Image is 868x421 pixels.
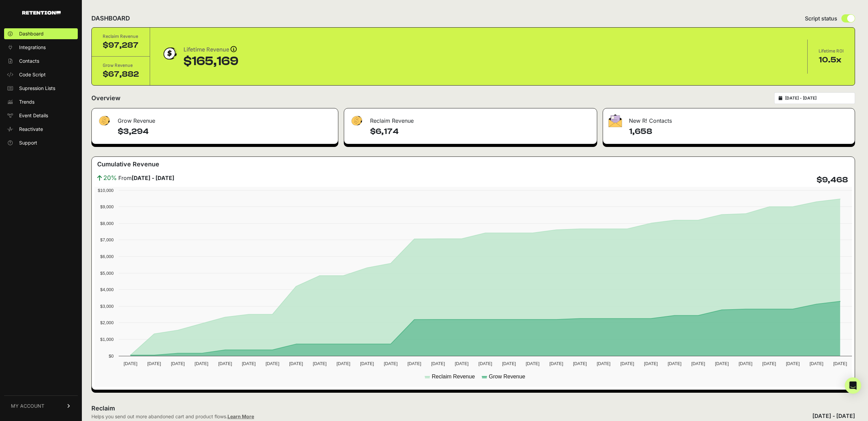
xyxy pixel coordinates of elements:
div: Reclaim Revenue [103,33,139,40]
h4: $9,468 [816,175,848,185]
a: Integrations [4,42,78,53]
div: 10.5x [819,55,844,65]
img: fa-envelope-19ae18322b30453b285274b1b8af3d052b27d846a4fbe8435d1a52b978f639a2.png [608,114,622,127]
span: 20% [103,173,117,183]
text: $1,000 [100,337,114,342]
span: Dashboard [19,30,44,37]
span: From [118,174,174,182]
text: [DATE] [739,361,752,366]
text: [DATE] [833,361,847,366]
span: MY ACCOUNT [11,403,44,409]
div: Helps you send out more abandoned cart and product flows. [91,413,254,420]
text: [DATE] [408,361,421,366]
text: [DATE] [479,361,492,366]
img: Retention.com [22,11,61,15]
text: $10,000 [98,188,114,193]
text: [DATE] [384,361,397,366]
text: $9,000 [100,204,114,209]
text: [DATE] [691,361,705,366]
h4: 1,658 [629,126,849,137]
a: Code Script [4,69,78,80]
div: Lifetime Revenue [183,45,238,55]
span: Event Details [19,112,48,119]
text: [DATE] [171,361,185,366]
strong: [DATE] - [DATE] [132,175,174,181]
span: Code Script [19,71,46,78]
a: Event Details [4,110,78,121]
a: Contacts [4,56,78,66]
text: [DATE] [644,361,658,366]
span: Trends [19,99,34,105]
text: $0 [109,354,114,359]
a: Learn More [227,414,254,419]
text: $6,000 [100,254,114,259]
img: fa-dollar-13500eef13a19c4ab2b9ed9ad552e47b0d9fc28b02b83b90ba0e00f96d6372e9.png [97,114,111,127]
text: Grow Revenue [489,374,525,379]
text: $7,000 [100,237,114,242]
text: [DATE] [526,361,540,366]
h2: DASHBOARD [91,14,130,23]
text: [DATE] [431,361,445,366]
span: Contacts [19,58,39,64]
a: Trends [4,96,78,107]
text: $4,000 [100,287,114,292]
span: Reactivate [19,126,43,133]
span: Support [19,139,37,146]
div: Open Intercom Messenger [845,377,861,394]
text: [DATE] [337,361,350,366]
text: [DATE] [620,361,634,366]
text: [DATE] [455,361,468,366]
text: [DATE] [195,361,208,366]
h3: Cumulative Revenue [97,160,159,169]
div: $165,169 [183,55,238,68]
text: [DATE] [147,361,161,366]
text: [DATE] [360,361,374,366]
h2: Overview [91,93,120,103]
div: [DATE] - [DATE] [812,412,855,420]
h4: $6,174 [370,126,591,137]
text: [DATE] [597,361,610,366]
span: Integrations [19,44,46,51]
div: $97,287 [103,40,139,51]
text: [DATE] [266,361,279,366]
img: fa-dollar-13500eef13a19c4ab2b9ed9ad552e47b0d9fc28b02b83b90ba0e00f96d6372e9.png [350,114,363,127]
text: [DATE] [549,361,563,366]
text: [DATE] [242,361,255,366]
text: [DATE] [502,361,516,366]
text: $5,000 [100,271,114,276]
div: Grow Revenue [103,62,139,69]
text: [DATE] [762,361,776,366]
text: [DATE] [786,361,799,366]
text: [DATE] [218,361,232,366]
text: $8,000 [100,221,114,226]
div: Reclaim Revenue [344,108,597,129]
div: Lifetime ROI [819,48,844,55]
h4: $3,294 [118,126,333,137]
text: Reclaim Revenue [432,374,475,379]
text: [DATE] [715,361,729,366]
text: [DATE] [124,361,137,366]
img: dollar-coin-05c43ed7efb7bc0c12610022525b4bbbb207c7efeef5aecc26f025e68dcafac9.png [161,45,178,62]
a: Supression Lists [4,83,78,94]
div: Grow Revenue [92,108,338,129]
h2: Reclaim [91,404,254,413]
text: [DATE] [573,361,587,366]
div: New R! Contacts [603,108,855,129]
text: $2,000 [100,320,114,325]
a: Reactivate [4,124,78,135]
text: [DATE] [289,361,303,366]
text: [DATE] [668,361,681,366]
text: $3,000 [100,304,114,309]
a: MY ACCOUNT [4,395,78,416]
span: Supression Lists [19,85,55,92]
span: Script status [805,14,837,22]
text: [DATE] [810,361,823,366]
a: Support [4,137,78,148]
text: [DATE] [313,361,326,366]
a: Dashboard [4,28,78,39]
div: $67,882 [103,69,139,80]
